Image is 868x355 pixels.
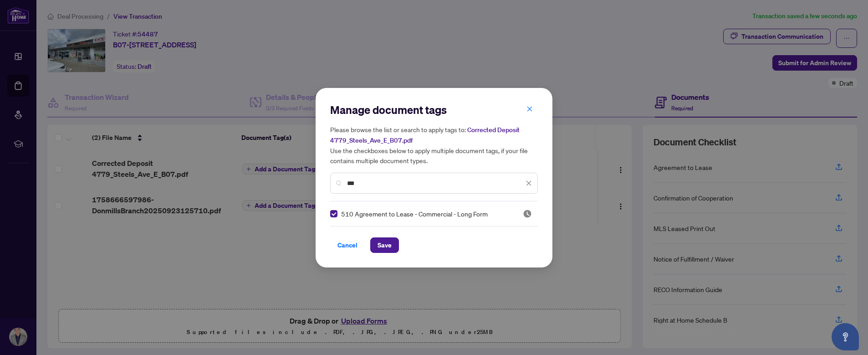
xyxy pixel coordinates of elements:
span: Corrected Deposit 4779_Steels_Ave_E_B07.pdf [330,126,520,144]
span: close [526,180,532,186]
span: 510 Agreement to Lease - Commercial - Long Form [341,209,488,219]
button: Cancel [330,237,365,253]
img: status [523,209,532,218]
h2: Manage document tags [330,103,538,117]
span: Save [378,238,392,252]
span: Cancel [337,238,357,252]
button: Save [370,237,399,253]
span: Pending Review [523,209,532,218]
h5: Please browse the list or search to apply tags to: Use the checkboxes below to apply multiple doc... [330,124,538,165]
span: close [526,106,533,112]
button: Open asap [832,323,859,350]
